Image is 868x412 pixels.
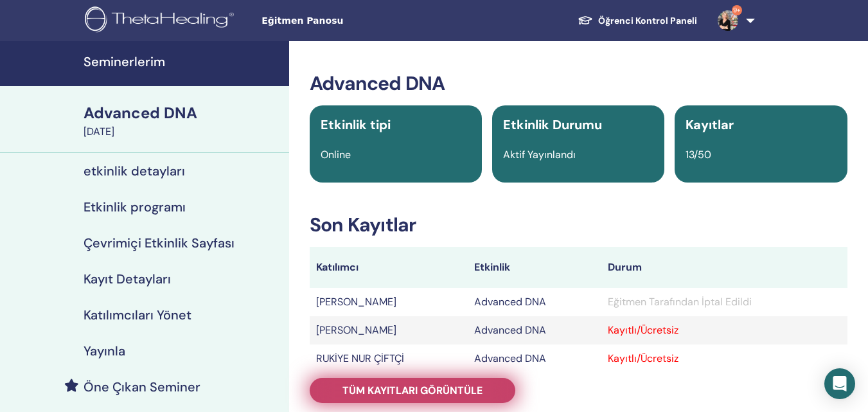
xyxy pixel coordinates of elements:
h4: Öne Çıkan Seminer [84,379,200,395]
div: [DATE] [84,124,281,139]
h4: Etkinlik programı [84,199,186,215]
td: [PERSON_NAME] [310,316,468,345]
span: Tüm kayıtları görüntüle [342,384,483,397]
span: Eğitmen Panosu [261,14,454,28]
h3: Son Kayıtlar [310,213,847,237]
img: logo.png [85,6,238,35]
div: Advanced DNA [84,102,281,124]
span: Kayıtlar [686,116,734,133]
span: Online [321,148,351,161]
td: Advanced DNA [468,316,601,345]
th: Etkinlik [468,247,601,288]
div: Eğitmen Tarafından İptal Edildi [608,294,841,310]
span: Etkinlik Durumu [503,116,602,133]
a: Öğrenci Kontrol Paneli [567,9,707,33]
td: [PERSON_NAME] [310,288,468,316]
img: default.jpg [718,10,738,31]
img: graduation-cap-white.svg [578,15,593,26]
a: Tüm kayıtları görüntüle [310,378,515,403]
td: Advanced DNA [468,288,601,316]
h4: Seminerlerim [84,54,281,69]
td: RUKİYE NUR ÇİFTÇİ [310,345,468,373]
div: Open Intercom Messenger [824,368,855,399]
span: Etkinlik tipi [321,116,391,133]
th: Katılımcı [310,247,468,288]
h4: Katılımcıları Yönet [84,307,191,323]
span: 13/50 [686,148,711,161]
h4: etkinlik detayları [84,163,185,179]
h4: Çevrimiçi Etkinlik Sayfası [84,235,235,251]
span: Aktif Yayınlandı [503,148,576,161]
div: Kayıtlı/Ücretsiz [608,351,841,366]
div: Kayıtlı/Ücretsiz [608,323,841,338]
td: Advanced DNA [468,345,601,373]
h3: Advanced DNA [310,72,847,95]
h4: Yayınla [84,343,125,359]
a: Advanced DNA[DATE] [76,102,289,139]
span: 9+ [732,5,742,15]
h4: Kayıt Detayları [84,271,171,287]
th: Durum [601,247,847,288]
